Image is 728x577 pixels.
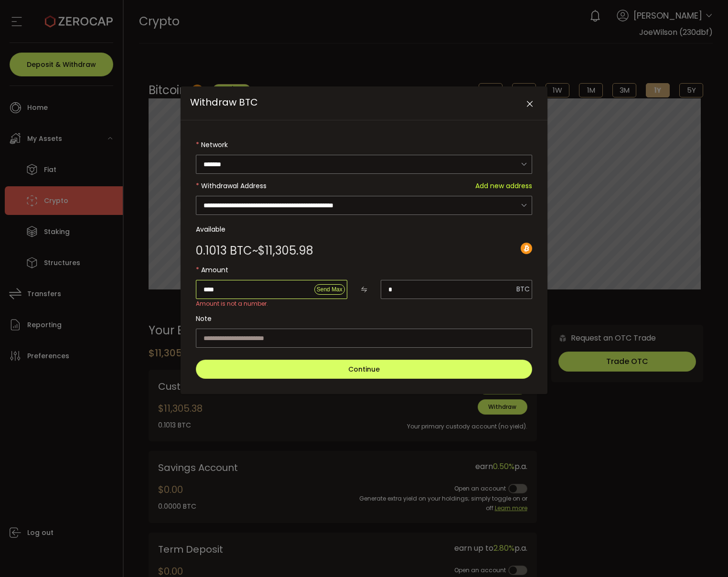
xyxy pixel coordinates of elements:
span: Withdrawal Address [201,181,267,191]
label: Available [196,220,532,239]
div: Withdraw BTC [181,86,547,394]
span: BTC [516,284,530,294]
label: Note [196,309,532,328]
span: Continue [348,364,380,374]
button: Close [521,96,538,113]
button: Continue [196,360,532,379]
span: Add new address [475,176,532,195]
div: ~ [196,245,313,256]
button: Send Max [314,284,345,295]
div: Amount is not a number. [196,299,532,307]
span: Withdraw BTC [190,96,258,109]
span: 0.1013 BTC [196,245,252,256]
span: Send Max [317,286,343,293]
span: $11,305.98 [258,245,313,256]
label: Amount [196,260,532,279]
iframe: Chat Widget [680,531,728,577]
label: Network [196,135,532,154]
